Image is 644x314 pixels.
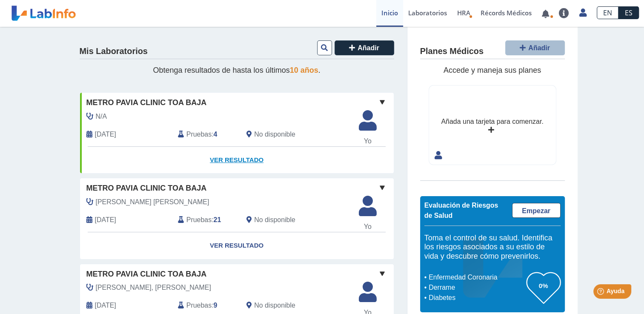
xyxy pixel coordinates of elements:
span: No disponible [254,300,295,311]
a: EN [597,6,618,19]
span: N/A [96,111,107,122]
span: HRA [457,9,470,17]
a: ES [618,6,639,19]
a: Empezar [512,203,561,218]
span: Pruebas [186,300,212,311]
li: Derrame [426,283,527,293]
span: Nieves Cintron, Juan [96,283,211,293]
span: Accede y maneja sus planes [444,66,541,74]
h4: Mis Laboratorios [80,46,148,57]
span: 2025-02-25 [95,215,116,225]
div: : [172,128,240,140]
span: 10 años [290,66,318,74]
div: Añada una tarjeta para comenzar. [441,117,543,127]
a: Ver Resultado [80,232,394,259]
div: : [172,300,240,311]
h5: Toma el control de su salud. Identifica los riesgos asociados a su estilo de vida y descubre cómo... [424,234,561,261]
button: Añadir [335,40,394,55]
span: Empezar [522,207,550,214]
span: No disponible [254,129,295,140]
span: Yo [354,222,382,232]
b: 9 [214,302,218,309]
b: 21 [214,216,221,223]
span: No disponible [254,215,295,225]
a: Ver Resultado [80,147,394,174]
li: Diabetes [426,293,527,303]
span: Añadir [528,44,550,51]
span: Metro Pavia Clinic Toa Baja [86,97,207,108]
h4: Planes Médicos [420,46,484,57]
span: Pruebas [186,129,212,140]
span: Metro Pavia Clinic Toa Baja [86,183,207,194]
span: Cintron Pagan, Evelyn [96,197,209,207]
iframe: Help widget launcher [568,281,635,305]
span: Añadir [358,44,379,51]
span: Obtenga resultados de hasta los últimos . [153,66,320,74]
span: Evaluación de Riesgos de Salud [424,202,498,219]
span: Metro Pavia Clinic Toa Baja [86,268,207,280]
span: 2024-08-28 [95,300,116,311]
div: : [172,214,240,226]
button: Añadir [505,40,565,55]
span: Yo [354,136,382,146]
b: 4 [214,131,218,138]
h3: 0% [527,280,561,291]
span: 2025-08-27 [95,129,116,140]
li: Enfermedad Coronaria [426,272,527,283]
span: Pruebas [186,215,212,225]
